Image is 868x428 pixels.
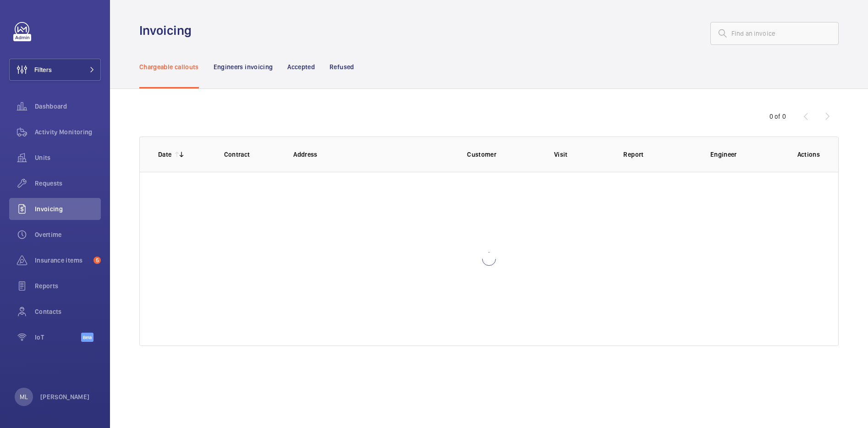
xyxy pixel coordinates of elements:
div: 0 of 0 [769,112,786,121]
input: Find an invoice [710,22,839,45]
p: Engineer [710,150,783,159]
p: Actions [797,150,820,159]
p: Chargeable callouts [139,62,199,71]
span: Reports [35,281,101,291]
span: Overtime [35,230,101,239]
h1: Invoicing [139,22,197,39]
p: Accepted [287,62,315,71]
span: Dashboard [35,102,101,111]
p: Report [623,150,696,159]
p: Visit [554,150,609,159]
span: 5 [93,257,101,264]
span: Invoicing [35,204,101,214]
span: IoT [35,333,81,342]
p: Customer [467,150,539,159]
span: Beta [81,333,93,342]
span: Filters [34,65,52,74]
p: Engineers invoicing [214,62,273,71]
span: Units [35,153,101,162]
button: Filters [9,59,101,81]
span: Contacts [35,307,101,316]
p: [PERSON_NAME] [40,392,90,401]
p: ML [20,392,28,401]
span: Insurance items [35,256,90,265]
p: Date [158,150,171,159]
p: Contract [224,150,279,159]
span: Activity Monitoring [35,127,101,137]
p: Address [293,150,452,159]
span: Requests [35,179,101,188]
p: Refused [330,62,354,71]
